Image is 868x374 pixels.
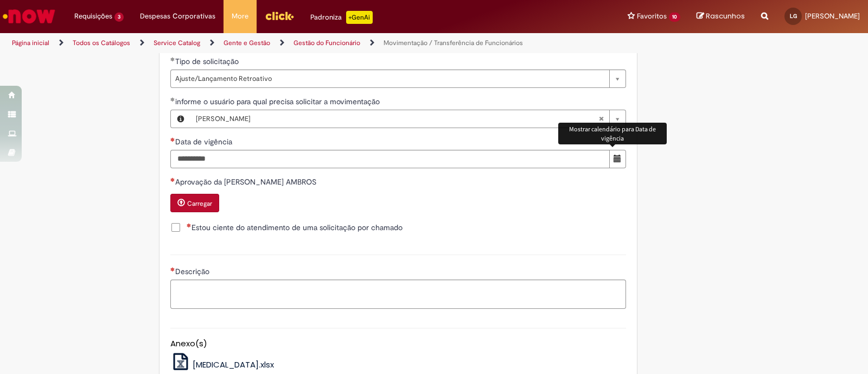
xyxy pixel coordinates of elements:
[175,177,318,187] span: Aprovação da [PERSON_NAME] AMBROS
[187,199,212,208] small: Carregar
[170,194,219,212] button: Carregar anexo de Aprovação da LARISSA FONTENELLE AMBROS Required
[669,12,680,22] span: 10
[74,11,112,22] span: Requisições
[175,97,382,106] span: Necessários - informe o usuário para qual precisa solicitar a movimentação
[175,56,241,66] span: Tipo de solicitação
[170,150,610,168] input: Data de vigência
[170,97,175,102] span: Obrigatório Preenchido
[170,359,275,370] a: [MEDICAL_DATA].xlsx
[8,33,571,53] ul: Trilhas de página
[224,39,270,47] a: Gente e Gestão
[190,110,626,128] a: [PERSON_NAME]Limpar campo informe o usuário para qual precisa solicitar a movimentação
[170,339,626,348] h5: Anexo(s)
[1,5,57,27] img: ServiceNow
[310,11,373,24] div: Padroniza
[170,178,175,182] span: Necessários
[384,39,523,47] a: Movimentação / Transferência de Funcionários
[232,11,248,22] span: More
[187,223,192,227] span: Necessários
[293,39,360,47] a: Gestão do Funcionário
[187,222,403,233] span: Estou ciente do atendimento de uma solicitação por chamado
[609,150,626,168] button: Mostrar calendário para Data de vigência
[171,110,190,128] button: informe o usuário para qual precisa solicitar a movimentação, Visualizar este registro Lucas Souz...
[706,11,745,21] span: Rascunhos
[170,137,175,142] span: Necessários
[140,11,215,22] span: Despesas Corporativas
[558,123,667,144] div: Mostrar calendário para Data de vigência
[170,267,175,271] span: Necessários
[346,11,373,24] p: +GenAi
[12,39,49,47] a: Página inicial
[196,110,598,128] span: [PERSON_NAME]
[637,11,667,22] span: Favoritos
[593,110,609,128] abbr: Limpar campo informe o usuário para qual precisa solicitar a movimentação
[114,12,124,22] span: 3
[265,8,294,24] img: click_logo_yellow_360x200.png
[73,39,130,47] a: Todos os Catálogos
[175,267,212,276] span: Descrição
[170,280,626,309] textarea: Descrição
[175,137,234,147] span: Data de vigência
[790,12,797,20] span: LG
[697,11,745,22] a: Rascunhos
[193,359,274,370] span: [MEDICAL_DATA].xlsx
[805,11,860,21] span: [PERSON_NAME]
[170,57,175,61] span: Obrigatório Preenchido
[175,70,604,87] span: Ajuste/Lançamento Retroativo
[154,39,200,47] a: Service Catalog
